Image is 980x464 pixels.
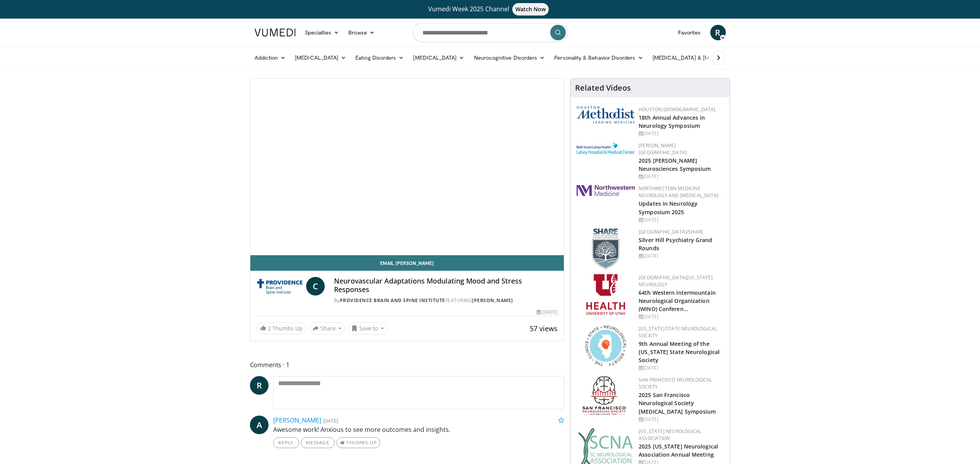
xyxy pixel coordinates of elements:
img: VuMedi Logo [255,29,296,36]
h4: Related Videos [575,83,631,93]
a: 2025 [US_STATE] Neurological Association Annual Meeting [639,443,718,458]
a: 9th Annual Meeting of the [US_STATE] State Neurological Society [639,340,720,364]
img: Providence Brain and Spine Institute [257,277,303,296]
a: [US_STATE] State Neurological Society [639,325,717,339]
a: [PERSON_NAME][GEOGRAPHIC_DATA] [639,142,687,156]
div: [DATE] [639,253,723,259]
a: Houston [DEMOGRAPHIC_DATA] [639,106,715,113]
span: 57 views [530,324,558,333]
div: [DATE] [639,173,723,180]
a: Email [PERSON_NAME] [250,255,564,271]
span: 2 [268,325,271,332]
a: [PERSON_NAME] [472,297,513,304]
a: Message [301,437,335,448]
a: 2025 [PERSON_NAME] Neurosciences Symposium [639,157,711,172]
a: [PERSON_NAME] [273,416,321,424]
a: Personality & Behavior Disorders [549,50,648,65]
span: Watch Now [512,3,549,15]
input: Search topics, interventions [413,23,568,42]
a: Neurocognitive Disorders [469,50,550,65]
a: [GEOGRAPHIC_DATA]/SHARE [639,229,703,235]
a: Thumbs Up [336,437,380,448]
div: [DATE] [639,217,723,223]
button: Share [309,322,345,335]
a: [MEDICAL_DATA] & [MEDICAL_DATA] [648,50,759,65]
a: 2 Thumbs Up [257,322,306,334]
a: Addiction [250,50,291,65]
button: Save to [348,322,388,335]
a: Specialties [300,25,344,40]
img: e7977282-282c-4444-820d-7cc2733560fd.jpg.150x105_q85_autocrop_double_scale_upscale_version-0.2.jpg [577,142,635,155]
img: 5e4488cc-e109-4a4e-9fd9-73bb9237ee91.png.150x105_q85_autocrop_double_scale_upscale_version-0.2.png [577,106,635,124]
a: A [250,416,269,434]
img: f6362829-b0a3-407d-a044-59546adfd345.png.150x105_q85_autocrop_double_scale_upscale_version-0.2.png [586,274,625,315]
a: Updates in Neurology Symposium 2025 [639,200,698,215]
div: [DATE] [537,309,558,316]
div: By FEATURING [334,297,558,304]
div: [DATE] [639,364,723,371]
p: Awesome work! Anxious to see more outcomes and insights. [273,425,565,434]
a: C [306,277,325,296]
a: Northwestern Medicine Neurology and [MEDICAL_DATA] [639,185,718,199]
a: R [250,376,269,395]
div: [DATE] [639,416,723,423]
a: Providence Brain and Spine Institute [340,297,445,304]
a: Browse [344,25,379,40]
a: Vumedi Week 2025 ChannelWatch Now [256,3,725,15]
a: San Francisco Neurological Society [639,376,712,390]
a: Favorites [673,25,706,40]
div: [DATE] [639,130,723,137]
a: [US_STATE] Neurological Association [639,428,701,442]
a: Eating Disorders [351,50,408,65]
a: 64th Western Intermountain Neurological Organization (WINO) Conferen… [639,289,716,313]
span: Comments 1 [250,360,565,370]
a: [MEDICAL_DATA] [290,50,351,65]
div: [DATE] [639,313,723,320]
img: 71a8b48c-8850-4916-bbdd-e2f3ccf11ef9.png.150x105_q85_autocrop_double_scale_upscale_version-0.2.png [585,325,626,366]
a: 2025 San Francisco Neurological Society [MEDICAL_DATA] Symposium [639,391,716,415]
a: Silver Hill Psychiatry Grand Rounds [639,236,712,252]
h4: Neurovascular Adaptations Modulating Mood and Stress Responses [334,277,558,294]
img: 2a462fb6-9365-492a-ac79-3166a6f924d8.png.150x105_q85_autocrop_double_scale_upscale_version-0.2.jpg [577,185,635,196]
small: [DATE] [323,417,338,424]
a: R [710,25,726,40]
a: [GEOGRAPHIC_DATA][US_STATE] Neurology [639,274,713,288]
img: ad8adf1f-d405-434e-aebe-ebf7635c9b5d.png.150x105_q85_autocrop_double_scale_upscale_version-0.2.png [582,376,629,417]
video-js: Video Player [250,79,564,255]
a: 18th Annual Advances in Neurology Symposium [639,114,705,129]
a: Reply [273,437,299,448]
img: f8aaeb6d-318f-4fcf-bd1d-54ce21f29e87.png.150x105_q85_autocrop_double_scale_upscale_version-0.2.png [592,229,619,269]
a: [MEDICAL_DATA] [408,50,469,65]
